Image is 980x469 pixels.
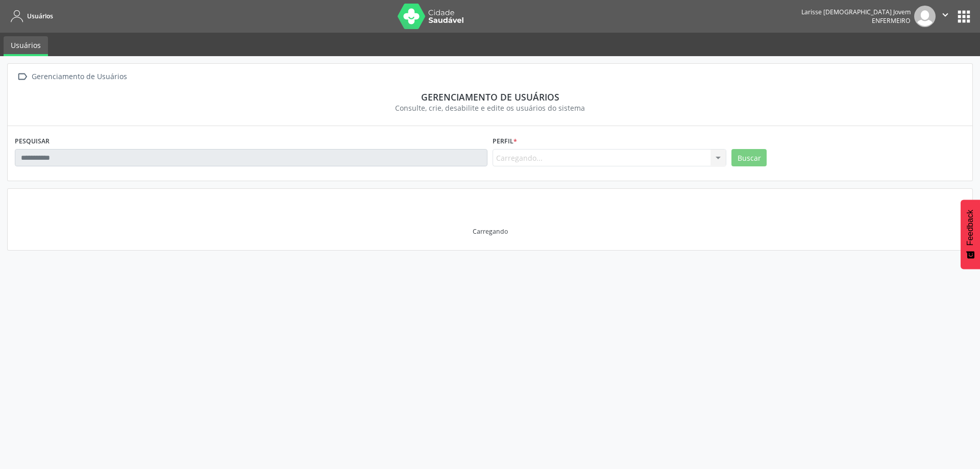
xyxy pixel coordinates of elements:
div: Gerenciamento de Usuários [30,69,129,84]
div: Gerenciamento de usuários [22,91,958,103]
div: Larisse [DEMOGRAPHIC_DATA] Jovem [801,8,911,16]
button:  [936,6,955,27]
span: Usuários [27,12,53,20]
i:  [940,9,951,20]
button: Feedback - Mostrar pesquisa [961,200,980,269]
label: PESQUISAR [15,133,50,149]
button: apps [955,8,973,26]
div: Consulte, crie, desabilite e edite os usuários do sistema [22,103,958,113]
label: Perfil [493,133,517,149]
a:  Gerenciamento de Usuários [15,69,129,84]
i:  [15,69,30,84]
span: Feedback [966,210,975,245]
button: Buscar [731,149,767,166]
div: Carregando [473,227,508,236]
a: Usuários [7,8,53,24]
span: Enfermeiro [872,16,911,25]
img: img [914,6,936,27]
a: Usuários [4,36,48,56]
